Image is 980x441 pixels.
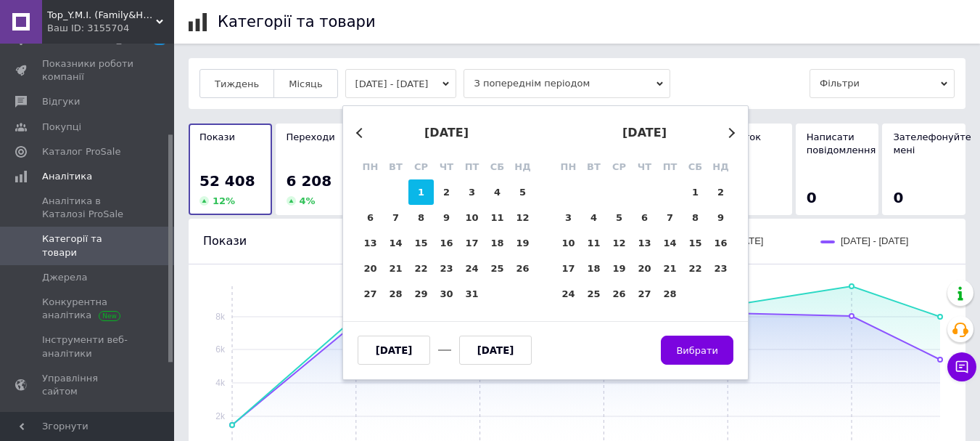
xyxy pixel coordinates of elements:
div: Choose неділя, 2-е лютого 2025 р. [708,179,733,205]
div: Choose вівторок, 18-е лютого 2025 р. [581,256,606,281]
div: Choose неділя, 26-е січня 2025 р. [510,256,535,281]
div: Choose неділя, 19-е січня 2025 р. [510,230,535,256]
div: Choose понеділок, 17-е лютого 2025 р. [556,256,581,281]
span: Аналітика в Каталозі ProSale [42,195,134,221]
span: З попереднім періодом [464,69,670,98]
button: Вибрати [661,336,733,365]
div: Choose середа, 1-е січня 2025 р. [408,179,434,205]
span: Каталог ProSale [42,145,120,158]
div: Choose середа, 12-е лютого 2025 р. [606,230,632,256]
div: Choose субота, 4-е січня 2025 р. [485,179,510,205]
span: Управління сайтом [42,372,134,398]
div: Choose вівторок, 21-е січня 2025 р. [383,256,408,281]
div: Choose середа, 22-е січня 2025 р. [408,256,434,281]
div: Choose п’ятниця, 17-е січня 2025 р. [459,230,485,256]
div: Choose середа, 5-е лютого 2025 р. [606,205,632,230]
div: Choose четвер, 30-е січня 2025 р. [434,281,459,307]
div: Choose неділя, 5-е січня 2025 р. [510,179,535,205]
div: Choose четвер, 2-е січня 2025 р. [434,179,459,205]
span: Фільтри [810,69,955,98]
div: Choose вівторок, 11-е лютого 2025 р. [581,230,606,256]
div: Choose субота, 15-е лютого 2025 р. [683,230,708,256]
div: Choose вівторок, 14-е січня 2025 р. [383,230,408,256]
div: сб [485,154,510,179]
div: пн [358,154,383,179]
button: Місяць [273,69,337,98]
div: Choose четвер, 13-е лютого 2025 р. [632,230,657,256]
div: ср [408,154,434,179]
div: пн [556,154,581,179]
div: Choose четвер, 9-е січня 2025 р. [434,205,459,230]
span: Вибрати [676,345,718,356]
div: Choose четвер, 27-е лютого 2025 р. [632,281,657,307]
div: Choose середа, 26-е лютого 2025 р. [606,281,632,307]
div: Choose п’ятниця, 10-е січня 2025 р. [459,205,485,230]
div: Choose п’ятниця, 21-е лютого 2025 р. [657,256,683,281]
span: Джерела [42,271,87,284]
div: Choose середа, 29-е січня 2025 р. [408,281,434,307]
div: Choose четвер, 23-є січня 2025 р. [434,256,459,281]
button: Тиждень [199,69,274,98]
button: Next Month [725,128,735,138]
span: Конкурентна аналітика [42,296,134,322]
div: Choose понеділок, 6-е січня 2025 р. [358,205,383,230]
div: Choose субота, 22-е лютого 2025 р. [683,256,708,281]
text: 6k [215,344,226,355]
div: [DATE] [556,126,733,139]
div: Choose понеділок, 13-е січня 2025 р. [358,230,383,256]
div: Choose понеділок, 3-є лютого 2025 р. [556,205,581,230]
div: Choose понеділок, 20-е січня 2025 р. [358,256,383,281]
div: Choose п’ятниця, 3-є січня 2025 р. [459,179,485,205]
div: Choose вівторок, 7-е січня 2025 р. [383,205,408,230]
span: Зателефонуйте мені [893,132,971,155]
div: Choose понеділок, 27-е січня 2025 р. [358,281,383,307]
div: чт [632,154,657,179]
div: Choose п’ятниця, 14-е лютого 2025 р. [657,230,683,256]
div: Choose субота, 25-е січня 2025 р. [485,256,510,281]
div: Choose вівторок, 28-е січня 2025 р. [383,281,408,307]
text: 8k [215,312,226,322]
div: month 2025-01 [358,179,535,307]
span: Тиждень [215,78,259,89]
span: Аналітика [42,170,92,183]
div: Choose середа, 19-е лютого 2025 р. [606,256,632,281]
div: Choose четвер, 16-е січня 2025 р. [434,230,459,256]
div: Choose середа, 15-е січня 2025 р. [408,230,434,256]
div: Choose субота, 1-е лютого 2025 р. [683,179,708,205]
div: нд [510,154,535,179]
div: Choose субота, 18-е січня 2025 р. [485,230,510,256]
div: вт [383,154,408,179]
span: Переходи [287,132,335,142]
span: Місяць [289,78,322,89]
div: пт [657,154,683,179]
div: Choose неділя, 16-е лютого 2025 р. [708,230,733,256]
div: Choose неділя, 9-е лютого 2025 р. [708,205,733,230]
h1: Категорії та товари [218,13,376,31]
span: Покази [203,234,247,248]
div: Choose четвер, 20-е лютого 2025 р. [632,256,657,281]
div: Choose четвер, 6-е лютого 2025 р. [632,205,657,230]
div: Choose субота, 11-е січня 2025 р. [485,205,510,230]
div: Choose неділя, 12-е січня 2025 р. [510,205,535,230]
div: Choose понеділок, 24-е лютого 2025 р. [556,281,581,307]
div: Choose п’ятниця, 28-е лютого 2025 р. [657,281,683,307]
span: Категорії та товари [42,232,134,259]
span: Top_Y.M.I. (Family&Home) [47,9,156,22]
button: Чат з покупцем [947,352,976,381]
div: Choose середа, 8-е січня 2025 р. [408,205,434,230]
div: Choose вівторок, 4-е лютого 2025 р. [581,205,606,230]
text: 2k [215,411,226,421]
div: Choose неділя, 23-є лютого 2025 р. [708,256,733,281]
div: [DATE] [358,126,535,139]
span: Показники роботи компанії [42,57,134,84]
button: Previous Month [356,128,366,138]
div: month 2025-02 [556,179,733,307]
span: Покази [199,132,235,142]
div: чт [434,154,459,179]
span: Інструменти веб-аналітики [42,333,134,360]
span: 4 % [300,195,316,206]
div: нд [708,154,733,179]
span: Відгуки [42,95,80,108]
div: Choose вівторок, 25-е лютого 2025 р. [581,281,606,307]
span: 0 [893,189,903,206]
